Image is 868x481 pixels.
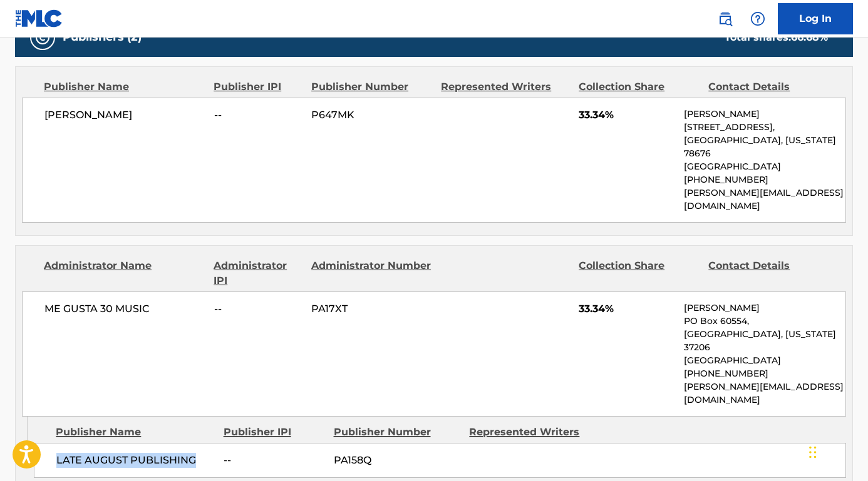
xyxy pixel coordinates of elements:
[214,108,302,123] span: --
[311,301,431,316] span: PA17XT
[214,301,302,316] span: --
[684,160,845,173] p: [GEOGRAPHIC_DATA]
[311,79,431,94] div: Publisher Number
[15,9,63,28] img: MLC Logo
[44,108,205,123] span: [PERSON_NAME]
[684,301,845,315] p: [PERSON_NAME]
[684,328,845,354] p: [GEOGRAPHIC_DATA], [US_STATE] 37206
[684,367,845,380] p: [PHONE_NUMBER]
[684,380,845,407] p: [PERSON_NAME][EMAIL_ADDRESS][DOMAIN_NAME]
[334,453,460,468] span: PA158Q
[684,315,845,328] p: PO Box 60554,
[214,258,302,288] div: Administrator IPI
[809,433,817,471] div: Glisser
[805,421,868,481] div: Widget de chat
[713,6,738,31] a: Public Search
[684,108,845,121] p: [PERSON_NAME]
[684,354,845,367] p: [GEOGRAPHIC_DATA]
[750,11,765,26] img: help
[805,421,868,481] iframe: Chat Widget
[745,6,770,31] div: Help
[684,134,845,160] p: [GEOGRAPHIC_DATA], [US_STATE] 78676
[44,258,204,288] div: Administrator Name
[224,453,324,468] span: --
[579,108,674,123] span: 33.34%
[56,425,214,440] div: Publisher Name
[56,453,214,468] span: LATE AUGUST PUBLISHING
[708,79,829,94] div: Contact Details
[684,173,845,186] p: [PHONE_NUMBER]
[311,258,431,288] div: Administrator Number
[684,121,845,134] p: [STREET_ADDRESS],
[224,425,324,440] div: Publisher IPI
[334,425,460,440] div: Publisher Number
[441,79,569,94] div: Represented Writers
[684,186,845,213] p: [PERSON_NAME][EMAIL_ADDRESS][DOMAIN_NAME]
[579,258,699,288] div: Collection Share
[469,425,596,440] div: Represented Writers
[579,79,699,94] div: Collection Share
[44,79,204,94] div: Publisher Name
[778,3,853,34] a: Log In
[718,11,733,26] img: search
[311,108,431,123] span: P647MK
[579,301,674,316] span: 33.34%
[708,258,829,288] div: Contact Details
[791,31,828,43] span: 66.68 %
[214,79,302,94] div: Publisher IPI
[44,301,205,316] span: ME GUSTA 30 MUSIC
